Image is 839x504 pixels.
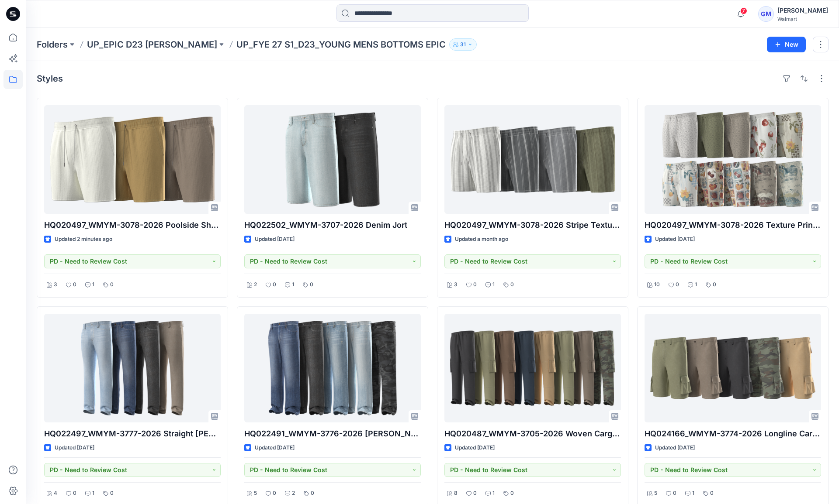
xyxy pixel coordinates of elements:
[244,314,421,422] a: HQ022491_WMYM-3776-2026 Baggy Jean
[236,38,446,51] p: UP_FYE 27 S1_D23_YOUNG MENS BOTTOMS EPIC
[255,443,295,453] p: Updated [DATE]
[654,489,657,498] p: 5
[645,105,821,214] a: HQ020497_WMYM-3078-2026 Texture Print Short (set) Inseam 6”
[244,105,421,214] a: HQ022502_WMYM-3707-2026 Denim Jort
[444,105,621,214] a: HQ020497_WMYM-3078-2026 Stripe Texture Short (set) Inseam 6”
[492,489,495,498] p: 1
[54,489,57,498] p: 4
[254,280,257,289] p: 2
[244,428,421,440] p: HQ022491_WMYM-3776-2026 [PERSON_NAME]
[55,443,94,453] p: Updated [DATE]
[473,280,477,289] p: 0
[492,280,495,289] p: 1
[673,489,676,498] p: 0
[444,428,621,440] p: HQ020487_WMYM-3705-2026 Woven Cargo Pants
[37,38,68,51] a: Folders
[645,428,821,440] p: HQ024166_WMYM-3774-2026 Longline Cargo Short-Inseam 12
[758,6,774,22] div: GM
[655,443,695,453] p: Updated [DATE]
[110,489,114,498] p: 0
[55,235,112,244] p: Updated 2 minutes ago
[310,280,313,289] p: 0
[292,280,294,289] p: 1
[244,219,421,231] p: HQ022502_WMYM-3707-2026 Denim Jort
[454,489,458,498] p: 8
[654,280,660,289] p: 10
[473,489,477,498] p: 0
[444,219,621,231] p: HQ020497_WMYM-3078-2026 Stripe Texture Short (set) Inseam 6”
[73,280,76,289] p: 0
[273,280,276,289] p: 0
[645,219,821,231] p: HQ020497_WMYM-3078-2026 Texture Print Short (set) Inseam 6”
[777,16,828,22] div: Walmart
[713,280,716,289] p: 0
[255,235,295,244] p: Updated [DATE]
[254,489,257,498] p: 5
[676,280,679,289] p: 0
[454,280,458,289] p: 3
[92,280,94,289] p: 1
[455,235,508,244] p: Updated a month ago
[44,219,221,231] p: HQ020497_WMYM-3078-2026 Poolside Short (set) Inseam 6"
[44,105,221,214] a: HQ020497_WMYM-3078-2026 Poolside Short (set) Inseam 6"
[110,280,114,289] p: 0
[444,314,621,422] a: HQ020487_WMYM-3705-2026 Woven Cargo Pants
[73,489,76,498] p: 0
[777,5,828,16] div: [PERSON_NAME]
[449,38,477,51] button: 31
[695,280,697,289] p: 1
[710,489,714,498] p: 0
[92,489,94,498] p: 1
[44,428,221,440] p: HQ022497_WMYM-3777-2026 Straight [PERSON_NAME]
[311,489,314,498] p: 0
[692,489,694,498] p: 1
[273,489,276,498] p: 0
[460,40,466,49] p: 31
[292,489,295,498] p: 2
[87,38,217,51] a: UP_EPIC D23 [PERSON_NAME]
[655,235,695,244] p: Updated [DATE]
[37,73,63,84] h4: Styles
[44,314,221,422] a: HQ022497_WMYM-3777-2026 Straight Jean
[54,280,57,289] p: 3
[740,7,747,14] span: 7
[455,443,495,453] p: Updated [DATE]
[510,489,514,498] p: 0
[767,37,806,52] button: New
[510,280,514,289] p: 0
[645,314,821,422] a: HQ024166_WMYM-3774-2026 Longline Cargo Short-Inseam 12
